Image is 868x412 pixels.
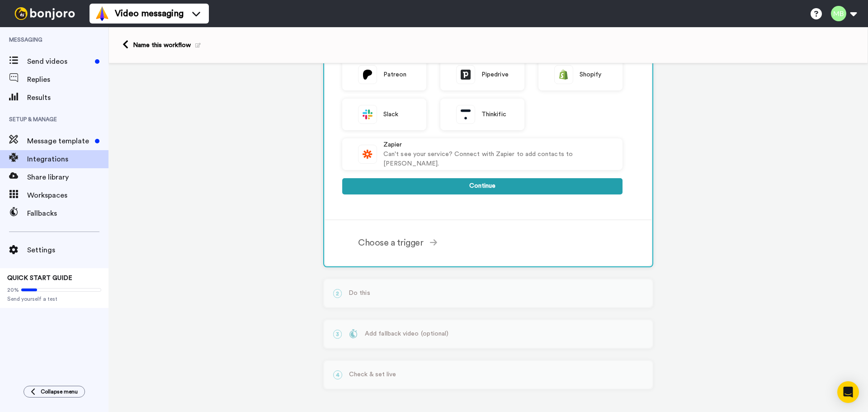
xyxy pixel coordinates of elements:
[27,245,108,256] span: Settings
[837,381,859,403] div: Open Intercom Messenger
[325,220,651,265] div: Choose a trigger
[342,178,623,194] button: Continue
[359,66,377,84] img: logo_patreon.svg
[457,66,475,84] img: logo_pipedrive.png
[27,190,108,201] span: Workspaces
[27,136,91,147] span: Message template
[133,41,201,50] div: Name this workflow
[41,388,78,395] span: Collapse menu
[383,110,398,119] span: Slack
[27,74,108,85] span: Replies
[115,7,184,20] span: Video messaging
[383,150,613,169] div: Can't see your service? Connect with Zapier to add contacts to [PERSON_NAME].
[481,70,509,80] span: Pipedrive
[27,56,91,67] span: Send videos
[7,295,101,303] span: Send yourself a test
[383,70,407,80] span: Patreon
[27,154,108,165] span: Integrations
[342,138,623,170] a: ZapierCan't see your service? Connect with Zapier to add contacts to [PERSON_NAME].
[24,386,85,398] button: Collapse menu
[27,172,108,183] span: Share library
[580,70,602,80] span: Shopify
[27,208,108,219] span: Fallbacks
[359,105,377,123] img: logo_slack.svg
[481,110,506,119] span: Thinkific
[555,66,573,84] img: logo_shopify.svg
[27,92,108,103] span: Results
[359,145,377,163] img: logo_zapier.svg
[358,236,623,250] div: Choose a trigger
[7,275,72,281] span: QUICK START GUIDE
[7,286,19,294] span: 20%
[95,6,109,21] img: vm-color.svg
[457,105,475,123] img: logo_thinkific.svg
[11,7,79,20] img: bj-logo-header-white.svg
[383,140,613,150] div: Zapier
